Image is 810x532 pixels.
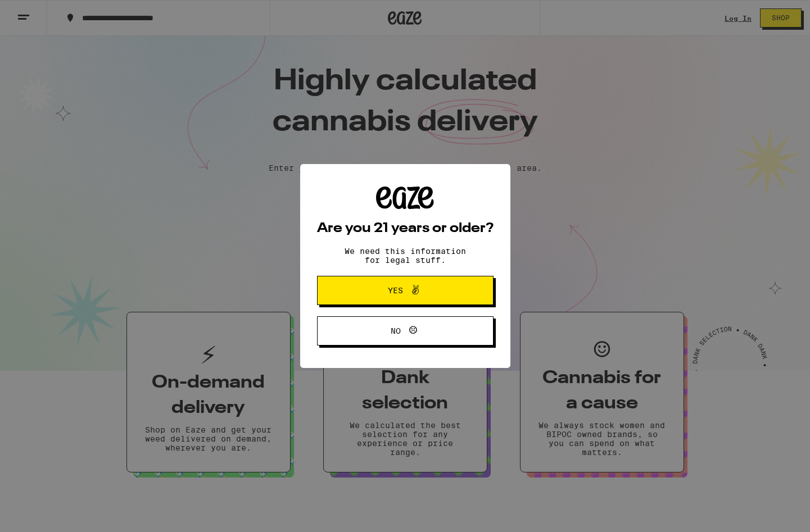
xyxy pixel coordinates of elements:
[391,327,401,335] span: No
[317,276,494,305] button: Yes
[317,222,494,235] h2: Are you 21 years or older?
[388,287,403,294] span: Yes
[317,316,494,345] button: No
[335,247,476,265] p: We need this information for legal stuff.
